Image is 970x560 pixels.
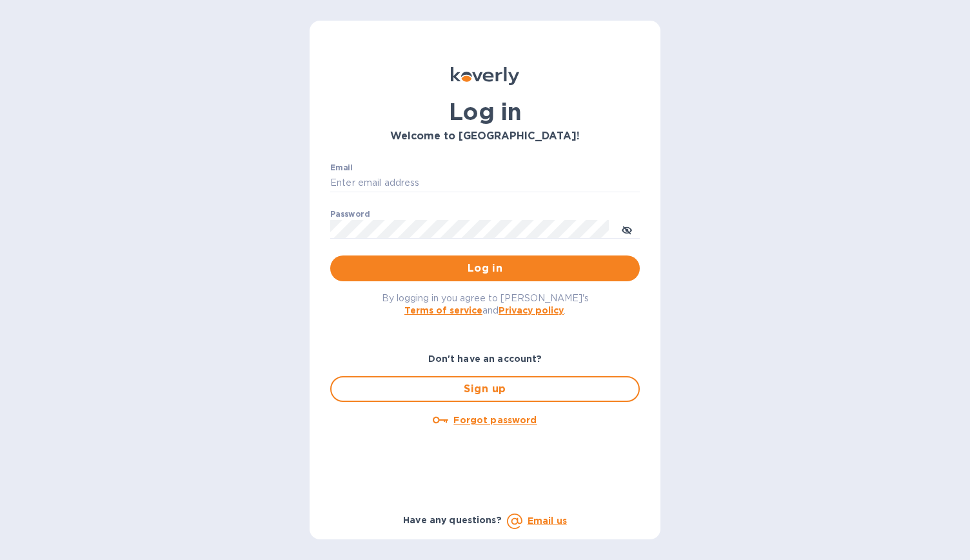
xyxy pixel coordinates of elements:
[342,381,628,397] span: Sign up
[428,354,542,364] b: Don't have an account?
[341,261,629,276] span: Log in
[499,305,564,315] a: Privacy policy
[330,98,640,125] h1: Log in
[330,255,640,281] button: Log in
[330,164,353,172] label: Email
[403,515,502,525] b: Have any questions?
[330,210,370,218] label: Password
[453,415,537,425] u: Forgot password
[382,293,589,315] span: By logging in you agree to [PERSON_NAME]'s and .
[404,305,482,315] a: Terms of service
[528,515,567,526] a: Email us
[330,376,640,402] button: Sign up
[451,67,519,85] img: Koverly
[330,174,640,193] input: Enter email address
[330,130,640,143] h3: Welcome to [GEOGRAPHIC_DATA]!
[614,216,640,242] button: toggle password visibility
